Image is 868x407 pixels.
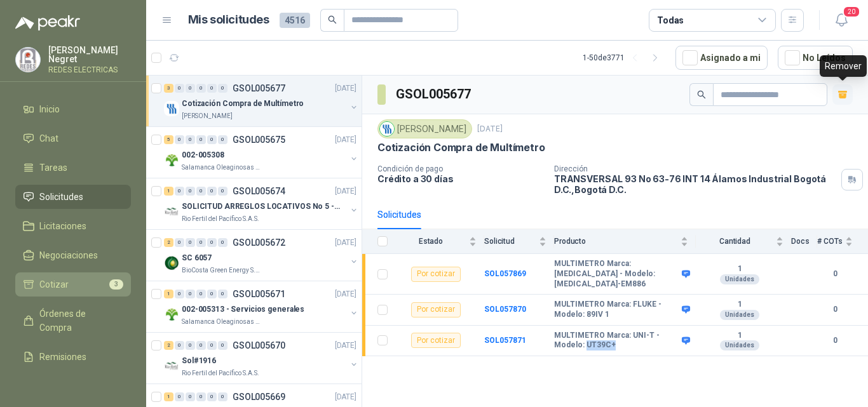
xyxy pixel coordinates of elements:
[720,310,759,320] div: Unidades
[164,341,173,350] div: 2
[15,126,131,150] a: Chat
[207,84,217,93] div: 0
[164,84,173,93] div: 3
[207,187,217,196] div: 0
[39,131,58,145] span: Chat
[657,13,684,27] div: Todas
[817,237,843,246] span: # COTs
[328,15,337,24] span: search
[164,187,173,196] div: 1
[164,152,179,168] img: Company Logo
[39,248,98,262] span: Negociaciones
[484,229,554,254] th: Solicitud
[186,238,195,247] div: 0
[186,392,195,401] div: 0
[218,238,227,247] div: 0
[207,135,217,144] div: 0
[554,164,836,173] p: Dirección
[675,46,768,70] button: Asignado a mi
[15,97,131,121] a: Inicio
[15,302,131,340] a: Órdenes de Compra
[820,55,867,77] div: Remover
[182,98,304,110] p: Cotización Compra de Multímetro
[335,83,356,95] p: [DATE]
[164,235,359,276] a: 2 0 0 0 0 0 GSOL005672[DATE] Company LogoSC 6057BioCosta Green Energy S.A.S
[182,214,259,224] p: Rio Fertil del Pacífico S.A.S.
[778,46,853,70] button: No Leídos
[696,300,783,310] b: 1
[164,101,179,116] img: Company Logo
[335,134,356,146] p: [DATE]
[164,286,359,327] a: 1 0 0 0 0 0 GSOL005671[DATE] Company Logo002-005313 - Servicios generalesSalamanca Oleaginosas SAS
[411,302,461,317] div: Por cotizar
[843,6,860,18] span: 20
[164,135,173,144] div: 5
[39,307,119,335] span: Órdenes de Compra
[182,163,262,173] p: Salamanca Oleaginosas SAS
[164,290,173,298] div: 1
[15,374,131,398] a: Configuración
[380,122,394,136] img: Company Logo
[233,187,285,196] p: GSOL005674
[164,238,173,247] div: 2
[196,290,206,298] div: 0
[377,173,544,184] p: Crédito a 30 días
[396,84,473,104] h3: GSOL005677
[411,333,461,348] div: Por cotizar
[696,229,791,254] th: Cantidad
[186,290,195,298] div: 0
[395,237,466,246] span: Estado
[484,305,526,314] a: SOL057870
[233,341,285,350] p: GSOL005670
[175,238,184,247] div: 0
[39,350,86,364] span: Remisiones
[39,161,67,175] span: Tareas
[696,331,783,341] b: 1
[218,392,227,401] div: 0
[164,81,359,121] a: 3 0 0 0 0 0 GSOL005677[DATE] Company LogoCotización Compra de Multímetro[PERSON_NAME]
[196,341,206,350] div: 0
[15,345,131,369] a: Remisiones
[186,84,195,93] div: 0
[583,48,665,68] div: 1 - 50 de 3771
[175,84,184,93] div: 0
[207,238,217,247] div: 0
[186,341,195,350] div: 0
[182,304,304,316] p: 002-005313 - Servicios generales
[182,149,224,161] p: 002-005308
[218,290,227,298] div: 0
[207,290,217,298] div: 0
[196,84,206,93] div: 0
[233,84,285,93] p: GSOL005677
[164,392,173,401] div: 1
[182,201,340,213] p: SOLICITUD ARREGLOS LOCATIVOS No 5 - PICHINDE
[720,274,759,284] div: Unidades
[335,237,356,249] p: [DATE]
[335,391,356,403] p: [DATE]
[186,135,195,144] div: 0
[175,187,184,196] div: 0
[554,331,679,350] b: MULTIMETRO Marca: UNI-T - Modelo: UT39C+
[218,341,227,350] div: 0
[335,288,356,300] p: [DATE]
[164,338,359,378] a: 2 0 0 0 0 0 GSOL005670[DATE] Company LogoSol#1916Rio Fertil del Pacífico S.A.S.
[39,102,60,116] span: Inicio
[182,252,212,264] p: SC 6057
[477,123,503,135] p: [DATE]
[697,90,706,99] span: search
[48,46,131,63] p: [PERSON_NAME] Negret
[15,243,131,267] a: Negociaciones
[15,214,131,238] a: Licitaciones
[554,300,679,319] b: MULTIMETRO Marca: FLUKE - Modelo: 89IV 1
[554,173,836,195] p: TRANSVERSAL 93 No 63-76 INT 14 Álamos Industrial Bogotá D.C. , Bogotá D.C.
[15,272,131,297] a: Cotizar3
[484,336,526,345] b: SOL057871
[39,190,83,204] span: Solicitudes
[164,255,179,270] img: Company Logo
[696,264,783,274] b: 1
[175,290,184,298] div: 0
[186,187,195,196] div: 0
[164,132,359,173] a: 5 0 0 0 0 0 GSOL005675[DATE] Company Logo002-005308Salamanca Oleaginosas SAS
[164,204,179,219] img: Company Logo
